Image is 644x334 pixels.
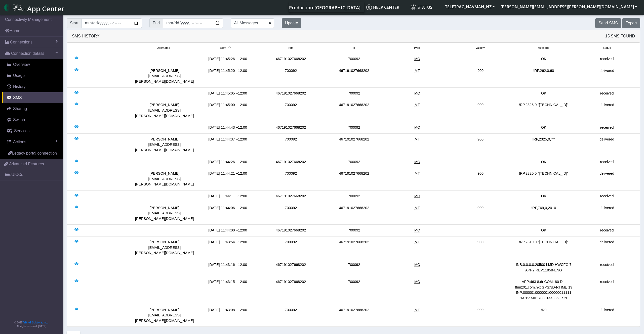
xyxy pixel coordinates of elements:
div: delivered [575,102,638,119]
div: [DATE] 11:45:20 +12:00 [196,68,259,84]
div: !R0 [512,307,575,324]
div: 467191027668202 [323,102,386,119]
a: Overview [2,59,63,70]
span: To [352,46,355,50]
div: 700092 [323,228,386,233]
span: Status [411,5,432,10]
span: Mobile Terminated [415,206,420,210]
span: Status [603,46,611,50]
div: 467191027668202 [259,159,323,165]
div: [DATE] 11:44:11 +12:00 [196,194,259,199]
div: [DATE] 11:43:08 +12:00 [196,307,259,324]
span: Mobile Originated [414,194,420,198]
div: delivered [575,307,638,324]
div: 467191027668202 [259,262,323,273]
div: SMS History [67,30,640,42]
div: 700092 [323,279,386,301]
div: 900 [449,171,512,187]
div: !RP,2325,0,"*" [512,137,575,153]
div: delivered [575,171,638,187]
button: Export [622,18,640,28]
div: OK [512,194,575,199]
span: Mobile Originated [414,263,420,267]
div: 700092 [323,91,386,96]
span: Mobile Terminated [415,308,420,312]
div: 467191027668202 [259,125,323,130]
div: 700092 [259,68,323,84]
div: [PERSON_NAME][EMAIL_ADDRESS][PERSON_NAME][DOMAIN_NAME] [133,102,196,119]
div: 467191027668202 [259,194,323,199]
button: [PERSON_NAME][EMAIL_ADDRESS][PERSON_NAME][DOMAIN_NAME] [498,2,640,11]
a: App Center [4,2,64,13]
div: 700092 [323,125,386,130]
span: Sent [220,46,226,50]
span: Message [538,46,549,50]
div: 467191027668202 [323,240,386,256]
div: 700092 [259,102,323,119]
div: 700092 [259,307,323,324]
div: 700092 [323,194,386,199]
div: 700092 [259,205,323,222]
div: APP:463 8.6r COM:-80 D.L ttnnz01.com.nxt GPS:3D-RTIME 19 INP:000001000000100000011111 14.1V MID:7... [512,279,575,301]
div: delivered [575,240,638,256]
span: Connections [10,39,32,45]
div: 900 [449,240,512,256]
div: [DATE] 11:45:26 +12:00 [196,56,259,62]
div: 900 [449,205,512,222]
a: Sharing [2,103,63,114]
div: [PERSON_NAME][EMAIL_ADDRESS][PERSON_NAME][DOMAIN_NAME] [133,137,196,153]
div: [DATE] 11:44:00 +12:00 [196,228,259,233]
span: Sharing [13,107,27,111]
div: [PERSON_NAME][EMAIL_ADDRESS][PERSON_NAME][DOMAIN_NAME] [133,68,196,84]
div: 700092 [323,262,386,273]
span: Production-[GEOGRAPHIC_DATA] [289,5,360,11]
div: 700092 [323,159,386,165]
div: 900 [449,307,512,324]
div: received [575,159,638,165]
span: Mobile Terminated [415,103,420,107]
div: [DATE] 11:44:37 +12:00 [196,137,259,153]
span: Mobile Originated [414,91,420,95]
div: received [575,262,638,273]
span: Mobile Originated [414,280,420,284]
div: 700092 [259,171,323,187]
div: 467191027668202 [323,68,386,84]
img: logo-telit-cinterion-gw-new.png [4,4,25,12]
div: !RP,2326,0,"[TECHNICAL_ID]" [512,102,575,119]
span: Advanced Features [9,161,44,167]
div: OK [512,228,575,233]
span: Type [414,46,420,50]
a: Telit IoT Solutions, Inc. [23,321,48,324]
span: App Center [27,4,64,13]
a: Your current platform instance [289,2,360,12]
span: Usage [13,73,25,78]
div: 900 [449,102,512,119]
div: received [575,91,638,96]
div: received [575,279,638,301]
div: [PERSON_NAME][EMAIL_ADDRESS][PERSON_NAME][DOMAIN_NAME] [133,307,196,324]
button: Send SMS [595,18,621,28]
span: Help center [366,5,399,10]
div: !RP,2319,0,"[TECHNICAL_ID]" [512,240,575,256]
a: Actions [2,136,63,148]
div: [DATE] 11:43:54 +12:00 [196,240,259,256]
div: OK [512,159,575,165]
span: Mobile Originated [414,228,420,232]
div: received [575,194,638,199]
div: 700092 [259,240,323,256]
span: Overview [13,62,30,67]
div: [PERSON_NAME][EMAIL_ADDRESS][PERSON_NAME][DOMAIN_NAME] [133,171,196,187]
button: Update [282,18,301,28]
div: [DATE] 11:44:06 +12:00 [196,205,259,222]
div: delivered [575,68,638,84]
div: OK [512,91,575,96]
div: 467191027668202 [259,279,323,301]
span: Legacy portal connection [12,151,57,155]
div: 467191027668202 [323,171,386,187]
a: History [2,81,63,92]
span: Mobile Terminated [415,137,420,141]
div: OK [512,56,575,62]
div: [DATE] 11:45:05 +12:00 [196,91,259,96]
div: !RP,769,0,2010 [512,205,575,222]
span: Mobile Originated [414,125,420,129]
